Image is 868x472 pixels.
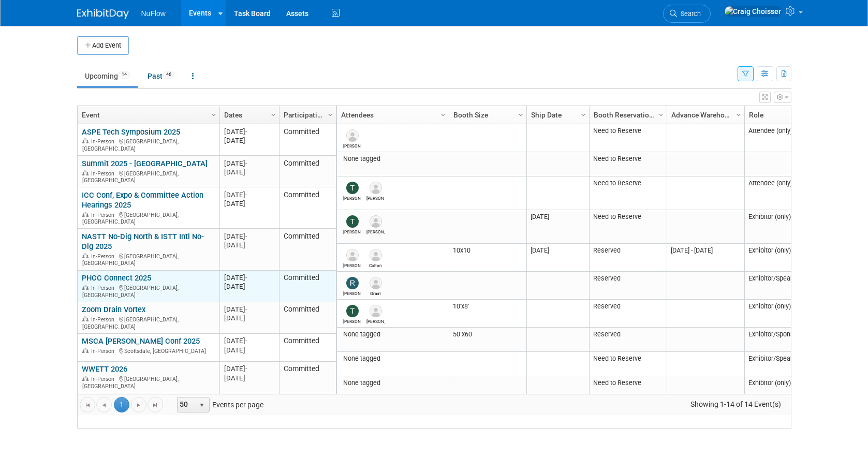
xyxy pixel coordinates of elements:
a: Dates [224,106,272,124]
td: [DATE] [526,210,589,244]
td: Exhibitor (only) [744,376,805,401]
img: In-Person Event [82,138,89,143]
a: MSCA [PERSON_NAME] Conf 2025 [82,336,200,346]
a: Advance Warehouse Dates [671,106,738,124]
img: Colton McKeithen [370,249,382,261]
a: Participation [284,106,329,124]
span: - [245,274,247,282]
td: Committed [279,187,336,229]
td: Committed [279,229,336,270]
span: - [245,128,247,136]
span: select [198,401,206,409]
img: Chris Cheek [346,129,359,142]
span: Go to the first page [83,401,92,409]
img: In-Person Event [82,285,89,290]
img: In-Person Event [82,253,89,258]
td: Exhibitor (only) [744,300,805,328]
td: Need to Reserve [589,376,667,401]
td: Committed [279,334,336,362]
img: Tom Bowman [346,305,359,317]
span: 1 [114,397,129,412]
div: Mike Douglass [343,261,361,268]
div: Grant Duxbury [366,289,385,296]
img: In-Person Event [82,316,89,321]
span: In-Person [91,376,117,382]
div: [DATE] [224,241,274,249]
span: Column Settings [326,111,334,119]
td: Exhibitor/Sponsor [744,328,805,352]
img: Tom Bowman [346,215,359,228]
div: [GEOGRAPHIC_DATA], [GEOGRAPHIC_DATA] [82,137,215,152]
div: [DATE] [224,190,274,199]
a: Search [663,5,711,23]
div: [GEOGRAPHIC_DATA], [GEOGRAPHIC_DATA] [82,374,215,390]
div: [GEOGRAPHIC_DATA], [GEOGRAPHIC_DATA] [82,252,215,267]
div: [DATE] [224,159,274,168]
img: Grant Duxbury [370,277,382,289]
td: [DATE] - [DATE] [667,244,744,272]
div: None tagged [341,155,445,163]
div: Scottsdale, [GEOGRAPHIC_DATA] [82,346,215,355]
a: Zoom Drain Vortex [82,305,145,314]
td: Exhibitor (only) [744,244,805,272]
button: Add Event [77,36,129,55]
td: Need to Reserve [589,352,667,376]
td: Committed [279,156,336,187]
td: Exhibitor/Speaker/Sponsor [744,272,805,300]
div: None tagged [341,379,445,387]
div: [DATE] [224,346,274,355]
a: Column Settings [578,106,589,122]
img: Evan Stark [370,215,382,228]
div: Chris Cheek [343,142,361,149]
a: Go to the last page [148,397,163,412]
span: 50 [178,397,195,412]
td: Need to Reserve [589,152,667,176]
span: Showing 1-14 of 14 Event(s) [681,397,790,411]
a: Booth Size [453,106,520,124]
div: Ryan Klachko [343,289,361,296]
td: Committed [279,302,336,334]
div: [DATE] [224,305,274,314]
td: Need to Reserve [589,176,667,210]
span: Go to the next page [135,401,143,409]
td: Reserved [589,272,667,300]
span: In-Person [91,170,117,177]
span: - [245,159,247,167]
span: Search [677,10,701,18]
div: None tagged [341,355,445,363]
td: 50 x60 [449,328,526,352]
div: [DATE] [224,273,274,282]
a: Go to the first page [80,397,95,412]
div: [DATE] [224,336,274,345]
td: Committed [279,271,336,302]
img: In-Person Event [82,348,89,353]
a: PHCC Connect 2025 [82,273,151,283]
a: NASTT No-Dig North & ISTT Intl No-Dig 2025 [82,232,204,251]
a: ICC Conf, Expo & Committee Action Hearings 2025 [82,190,203,210]
td: [DATE] [526,244,589,272]
img: In-Person Event [82,376,89,381]
td: Exhibitor/Speaker [744,352,805,376]
span: In-Person [91,348,117,355]
span: Column Settings [439,111,447,119]
div: Tom Bowman [343,317,361,324]
div: [GEOGRAPHIC_DATA], [GEOGRAPHIC_DATA] [82,283,215,299]
span: Column Settings [579,111,587,119]
img: Ryan Klachko [346,277,359,289]
a: Attendees [341,106,442,124]
div: [GEOGRAPHIC_DATA], [GEOGRAPHIC_DATA] [82,169,215,184]
td: Reserved [589,244,667,272]
span: - [245,305,247,313]
img: Craig Choisser [724,6,782,17]
a: Column Settings [208,106,219,122]
div: Tom Bowman [343,228,361,234]
a: Column Settings [655,106,667,122]
td: Committed [279,124,336,156]
span: 46 [163,71,174,79]
div: [GEOGRAPHIC_DATA], [GEOGRAPHIC_DATA] [82,315,215,330]
a: Event [82,106,213,124]
div: None tagged [341,330,445,338]
td: Attendee (only) [744,124,805,152]
a: Column Settings [268,106,279,122]
a: Column Settings [515,106,526,122]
